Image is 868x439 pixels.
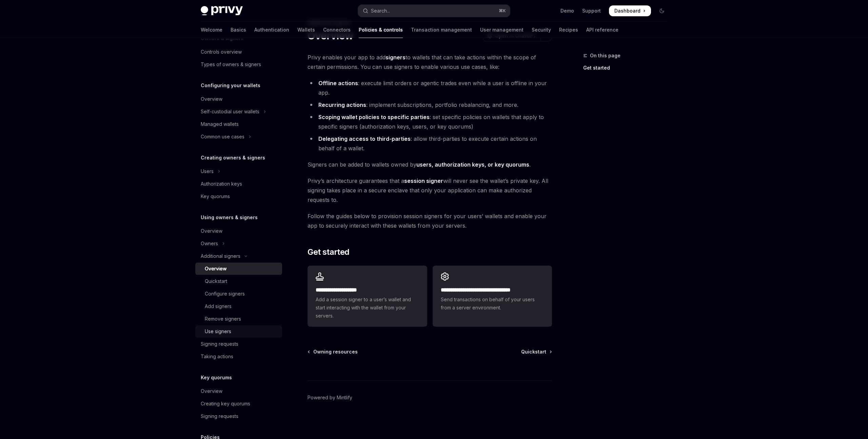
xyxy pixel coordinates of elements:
a: Types of owners & signers [195,58,282,71]
h5: Using owners & signers [201,213,258,222]
button: Toggle dark mode [656,5,667,16]
a: Connectors [323,22,351,38]
span: Get started [308,247,349,257]
a: Overview [195,263,282,275]
div: Overview [201,95,222,103]
a: Get started [583,62,673,73]
div: Managed wallets [201,120,239,128]
li: : implement subscriptions, portfolio rebalancing, and more. [308,100,552,110]
a: Powered by Mintlify [308,394,352,401]
div: Owners [201,240,218,248]
span: Owning resources [313,348,358,355]
a: Recipes [559,22,578,38]
a: Signing requests [195,338,282,350]
a: Demo [560,7,574,14]
a: User management [480,22,524,38]
div: Taking actions [201,352,233,361]
span: Follow the guides below to provision session signers for your users’ wallets and enable your app ... [308,211,552,230]
a: users, authorization keys, or key quorums [416,161,529,168]
h5: Configuring your wallets [201,81,260,90]
a: Key quorums [195,190,282,203]
a: Quickstart [521,348,551,355]
a: Support [582,7,601,14]
span: Privy’s architecture guarantees that a will never see the wallet’s private key. All signing takes... [308,176,552,205]
div: Quickstart [205,277,227,285]
button: Toggle Additional signers section [195,250,282,262]
div: Self-custodial user wallets [201,108,259,116]
div: Configure signers [205,290,245,298]
div: Types of owners & signers [201,60,261,69]
img: dark logo [201,6,243,16]
a: Add signers [195,300,282,312]
div: Overview [201,387,222,395]
a: API reference [586,22,618,38]
strong: Offline actions [318,80,358,87]
div: Overview [205,265,226,273]
a: Transaction management [411,22,472,38]
a: Wallets [297,22,315,38]
div: Overview [201,227,222,235]
a: Quickstart [195,275,282,287]
a: Controls overview [195,46,282,58]
a: Owning resources [308,348,358,355]
div: Remove signers [205,315,241,323]
span: ⌘ K [499,8,506,14]
div: Controls overview [201,48,242,56]
button: Toggle Users section [195,165,282,177]
a: Signing requests [195,410,282,422]
li: : allow third-parties to execute certain actions on behalf of a wallet. [308,134,552,153]
a: Welcome [201,22,222,38]
a: Configure signers [195,288,282,300]
span: Add a session signer to a user’s wallet and start interacting with the wallet from your servers. [316,295,419,320]
button: Toggle Common use cases section [195,131,282,143]
div: Creating key quorums [201,400,250,408]
a: **** **** **** *****Add a session signer to a user’s wallet and start interacting with the wallet... [308,266,427,327]
a: Managed wallets [195,118,282,130]
div: Authorization keys [201,180,242,188]
li: : execute limit orders or agentic trades even while a user is offline in your app. [308,78,552,97]
a: Authorization keys [195,178,282,190]
div: Users [201,167,214,175]
div: Key quorums [201,192,230,201]
div: Common use cases [201,133,244,141]
a: Creating key quorums [195,398,282,410]
h5: Creating owners & signers [201,154,265,162]
a: Authentication [254,22,289,38]
a: Basics [231,22,246,38]
span: Quickstart [521,348,546,355]
span: On this page [590,52,620,60]
strong: Delegating access to third-parties [318,135,411,142]
div: Signing requests [201,412,238,420]
span: Send transactions on behalf of your users from a server environment. [441,295,544,312]
a: Taking actions [195,350,282,363]
strong: Recurring actions [318,101,366,108]
span: Dashboard [614,7,640,14]
h5: Key quorums [201,374,232,382]
button: Open search [358,5,510,17]
strong: session signer [404,177,443,184]
strong: signers [386,54,406,61]
li: : set specific policies on wallets that apply to specific signers (authorization keys, users, or ... [308,112,552,131]
div: Search... [371,7,390,15]
div: Use signers [205,327,231,336]
a: Security [532,22,551,38]
div: Signing requests [201,340,238,348]
a: Overview [195,93,282,105]
span: Privy enables your app to add to wallets that can take actions within the scope of certain permis... [308,53,552,72]
a: Overview [195,225,282,237]
a: Remove signers [195,313,282,325]
a: Use signers [195,325,282,338]
button: Toggle Self-custodial user wallets section [195,106,282,118]
div: Add signers [205,302,232,310]
button: Toggle Owners section [195,237,282,250]
a: Dashboard [609,5,651,16]
span: Signers can be added to wallets owned by . [308,160,552,169]
a: Policies & controls [359,22,403,38]
strong: Scoping wallet policies to specific parties [318,114,430,120]
a: Overview [195,385,282,397]
div: Additional signers [201,252,240,260]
